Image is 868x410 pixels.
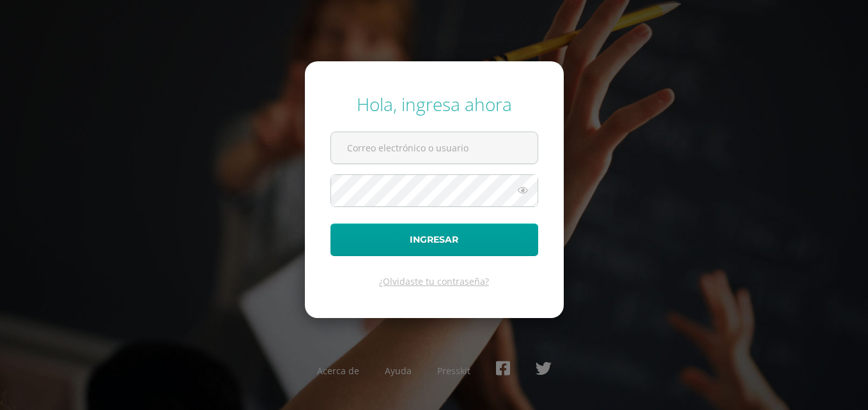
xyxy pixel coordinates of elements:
[379,275,489,287] a: ¿Olvidaste tu contraseña?
[330,224,538,256] button: Ingresar
[437,365,470,377] a: Presskit
[331,132,538,163] input: Correo electrónico o usuario
[330,92,538,116] div: Hola, ingresa ahora
[317,365,359,377] a: Acerca de
[385,365,412,377] a: Ayuda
